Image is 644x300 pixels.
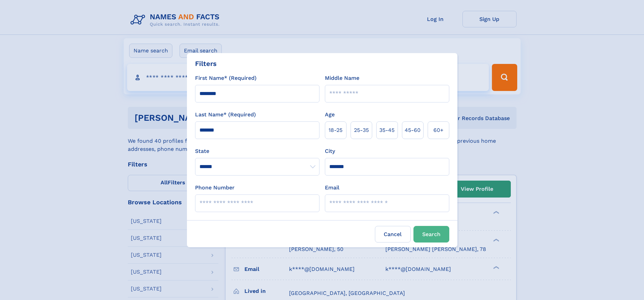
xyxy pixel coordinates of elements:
[325,111,335,119] label: Age
[375,226,411,243] label: Cancel
[195,59,217,69] div: Filters
[195,74,257,82] label: First Name* (Required)
[195,184,235,192] label: Phone Number
[195,147,319,155] label: State
[354,126,369,134] span: 25‑35
[195,111,256,119] label: Last Name* (Required)
[329,126,342,134] span: 18‑25
[405,126,421,134] span: 45‑60
[433,126,444,134] span: 60+
[325,184,339,192] label: Email
[379,126,395,134] span: 35‑45
[413,226,449,243] button: Search
[325,147,335,155] label: City
[325,74,359,82] label: Middle Name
